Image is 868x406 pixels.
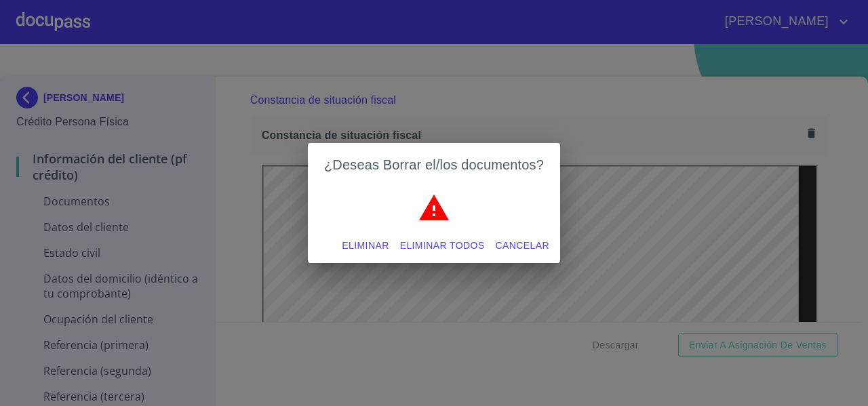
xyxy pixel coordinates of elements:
button: Eliminar todos [395,233,490,258]
span: Eliminar todos [400,237,485,254]
button: Eliminar [336,233,394,258]
h2: ¿Deseas Borrar el/los documentos? [324,154,544,176]
button: Cancelar [490,233,555,258]
span: Cancelar [496,237,549,254]
span: Eliminar [342,237,389,254]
